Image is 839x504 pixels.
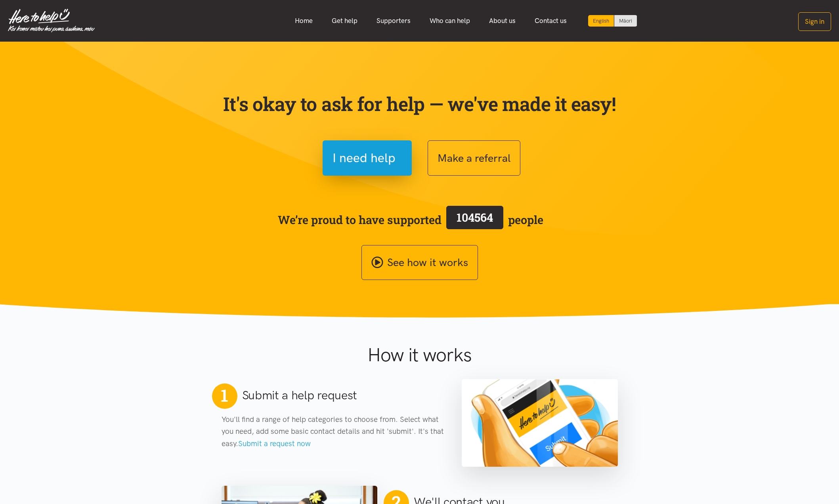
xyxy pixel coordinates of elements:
[242,387,357,404] h2: Submit a help request
[480,12,525,29] a: About us
[222,414,446,450] p: You'll find a range of help categories to choose from. Select what you need, add some basic conta...
[290,343,549,366] h1: How it works
[367,12,420,29] a: Supporters
[285,12,322,29] a: Home
[322,12,367,29] a: Get help
[588,15,637,27] div: Language toggle
[798,12,831,31] button: Sign in
[323,140,412,176] button: I need help
[8,9,95,33] img: Home
[441,204,508,235] a: 104564
[361,245,478,280] a: See how it works
[238,439,311,448] a: Submit a request now
[278,204,543,235] span: We’re proud to have supported people
[221,385,228,406] span: 1
[525,12,576,29] a: Contact us
[333,148,396,168] span: I need help
[457,210,493,225] span: 104564
[420,12,480,29] a: Who can help
[614,15,637,27] a: Switch to Te Reo Māori
[588,15,614,27] div: Current language
[222,92,618,115] p: It's okay to ask for help — we've made it easy!
[428,140,520,176] button: Make a referral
